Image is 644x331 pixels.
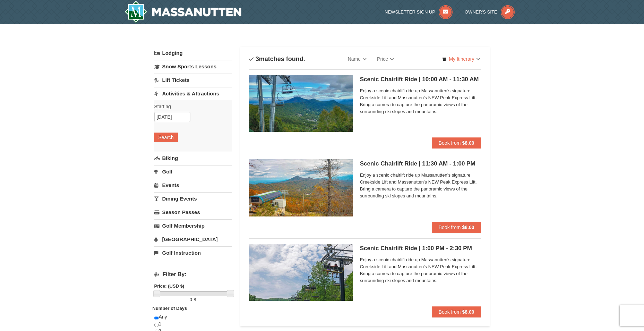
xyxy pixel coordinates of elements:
a: Activities & Attractions [154,87,232,100]
span: 0 [190,297,192,302]
span: Newsletter Sign Up [385,9,435,15]
a: Owner's Site [465,9,515,15]
img: 24896431-13-a88f1aaf.jpg [249,159,353,216]
a: Dining Events [154,192,232,205]
label: Starting [154,103,226,110]
a: Name [343,52,372,66]
img: Massanutten Resort Logo [124,1,242,23]
a: Lodging [154,47,232,59]
img: 24896431-1-a2e2611b.jpg [249,75,353,132]
strong: $8.00 [462,224,474,230]
a: Massanutten Resort [124,1,242,23]
button: Book from $8.00 [432,137,481,148]
a: Biking [154,152,232,164]
a: Newsletter Sign Up [385,9,453,15]
img: 24896431-9-664d1467.jpg [249,244,353,301]
span: Book from [439,224,461,230]
span: 3 [256,56,259,62]
h5: Scenic Chairlift Ride | 10:00 AM - 11:30 AM [360,76,481,83]
a: Season Passes [154,206,232,219]
span: Enjoy a scenic chairlift ride up Massanutten’s signature Creekside Lift and Massanutten's NEW Pea... [360,172,481,200]
button: Search [154,133,178,142]
label: - [154,296,232,303]
a: Golf [154,165,232,178]
a: My Itinerary [438,54,484,64]
button: Book from $8.00 [432,306,481,317]
h4: Filter By: [154,271,232,278]
span: Enjoy a scenic chairlift ride up Massanutten’s signature Creekside Lift and Massanutten's NEW Pea... [360,87,481,115]
a: Snow Sports Lessons [154,60,232,73]
h5: Scenic Chairlift Ride | 11:30 AM - 1:00 PM [360,160,481,167]
button: Book from $8.00 [432,222,481,233]
span: Owner's Site [465,9,497,15]
strong: Number of Days [153,306,187,311]
h5: Scenic Chairlift Ride | 1:00 PM - 2:30 PM [360,245,481,252]
a: Golf Membership [154,219,232,232]
strong: Price: (USD $) [154,283,184,289]
span: 8 [194,297,196,302]
a: Events [154,179,232,192]
span: Book from [439,140,461,146]
span: Book from [439,309,461,315]
span: Enjoy a scenic chairlift ride up Massanutten’s signature Creekside Lift and Massanutten's NEW Pea... [360,256,481,284]
h4: matches found. [249,56,305,62]
a: [GEOGRAPHIC_DATA] [154,233,232,246]
strong: $8.00 [462,140,474,146]
strong: $8.00 [462,309,474,315]
a: Lift Tickets [154,74,232,86]
a: Golf Instruction [154,246,232,259]
a: Price [372,52,399,66]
